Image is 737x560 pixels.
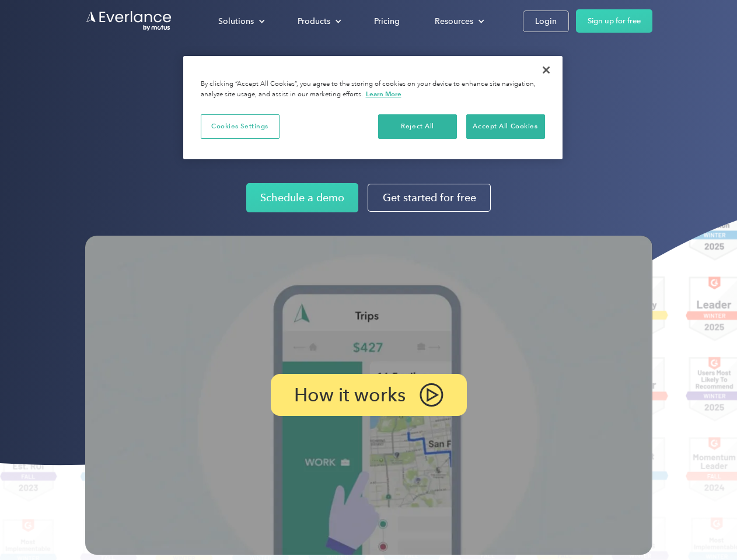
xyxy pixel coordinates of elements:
button: Cookies Settings [201,114,280,139]
div: Privacy [183,56,563,159]
a: Login [523,10,569,32]
a: More information about your privacy, opens in a new tab [366,90,401,98]
div: By clicking “Accept All Cookies”, you agree to the storing of cookies on your device to enhance s... [201,79,545,100]
button: Accept All Cookies [466,114,545,139]
div: Solutions [218,14,254,29]
div: Login [535,14,557,29]
a: Pricing [362,11,411,32]
a: Schedule a demo [246,183,358,212]
a: Sign up for free [576,9,652,33]
a: Go to homepage [85,10,173,32]
div: Products [298,14,330,29]
div: Pricing [374,14,400,29]
div: Resources [435,14,473,29]
p: How it works [294,388,406,402]
button: Reject All [378,114,457,139]
div: Solutions [207,11,274,32]
div: Cookie banner [183,56,563,159]
input: Submit [86,69,145,94]
a: Get started for free [368,184,491,212]
div: Products [286,11,351,32]
div: Resources [423,11,494,32]
button: Close [533,57,559,83]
